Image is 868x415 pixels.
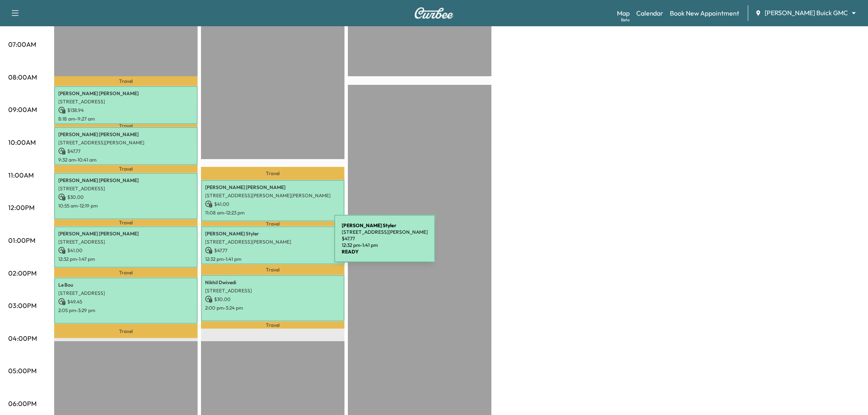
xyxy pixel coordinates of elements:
p: Travel [54,324,198,338]
a: Book New Appointment [670,8,740,18]
p: 08:00AM [8,72,37,82]
p: [STREET_ADDRESS] [205,287,340,294]
p: $ 47.77 [58,148,194,155]
p: 12:00PM [8,203,34,212]
p: [PERSON_NAME] Styler [205,230,340,237]
p: $ 41.00 [205,201,340,208]
p: Travel [201,322,345,329]
p: $ 49.45 [58,298,194,306]
p: 11:00AM [8,170,34,180]
p: Le Bou [58,282,194,288]
p: 10:00AM [8,137,36,147]
p: Travel [54,165,198,173]
p: 03:00PM [8,301,37,310]
b: READY [342,249,359,255]
b: [PERSON_NAME] Styler [342,222,396,228]
p: Travel [54,219,198,226]
p: 02:00PM [8,268,37,278]
p: $ 30.00 [58,194,194,201]
p: [PERSON_NAME] [PERSON_NAME] [58,177,194,184]
p: 05:00PM [8,366,37,376]
p: [STREET_ADDRESS][PERSON_NAME][PERSON_NAME] [205,192,340,199]
p: Nikhil Dwivedi [205,279,340,286]
p: $ 30.00 [205,296,340,303]
p: [STREET_ADDRESS][PERSON_NAME] [342,229,428,235]
p: [PERSON_NAME] [PERSON_NAME] [58,131,194,138]
p: Travel [201,221,345,226]
p: 9:32 am - 10:41 am [58,157,194,163]
p: [STREET_ADDRESS][PERSON_NAME] [205,239,340,245]
p: 12:32 pm - 1:47 pm [58,256,194,262]
p: [STREET_ADDRESS] [58,239,194,245]
p: [STREET_ADDRESS][PERSON_NAME] [58,139,194,146]
p: [STREET_ADDRESS] [58,290,194,296]
span: [PERSON_NAME] Buick GMC [765,8,848,18]
p: 8:18 am - 9:27 am [58,116,194,122]
p: 04:00PM [8,333,37,343]
p: 01:00PM [8,235,35,245]
p: 06:00PM [8,399,37,408]
p: [PERSON_NAME] [PERSON_NAME] [58,230,194,237]
p: Travel [201,167,345,180]
p: 09:00AM [8,105,37,114]
p: [PERSON_NAME] [PERSON_NAME] [58,90,194,97]
p: $ 47.77 [205,247,340,254]
a: Calendar [636,8,664,18]
p: $ 138.94 [58,107,194,114]
p: Travel [54,76,198,86]
p: Travel [201,265,345,275]
p: 11:08 am - 12:23 pm [205,210,340,216]
p: 2:05 pm - 3:29 pm [58,307,194,314]
p: $ 41.00 [58,247,194,254]
img: Curbee Logo [414,7,454,19]
p: $ 47.77 [342,235,428,242]
a: MapBeta [617,8,630,18]
p: Travel [54,124,198,127]
p: 2:00 pm - 3:24 pm [205,305,340,311]
div: Beta [621,17,630,23]
p: [STREET_ADDRESS] [58,185,194,192]
p: [STREET_ADDRESS] [58,98,194,105]
p: 12:32 pm - 1:41 pm [205,256,340,262]
p: Travel [54,268,198,278]
p: 07:00AM [8,39,36,49]
p: 12:32 pm - 1:41 pm [342,242,428,249]
p: [PERSON_NAME] [PERSON_NAME] [205,184,340,191]
p: 10:55 am - 12:19 pm [58,203,194,209]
